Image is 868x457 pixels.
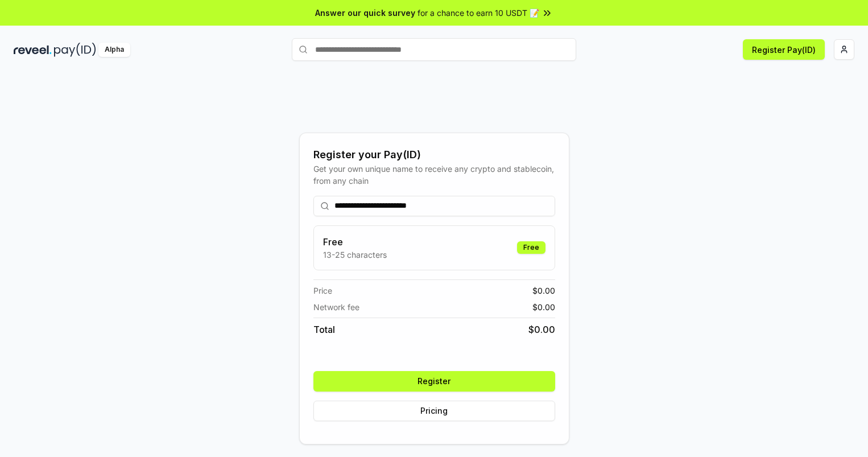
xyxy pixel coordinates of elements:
[313,371,555,392] button: Register
[313,147,555,163] div: Register your Pay(ID)
[313,401,555,421] button: Pricing
[323,235,387,249] h3: Free
[418,7,539,19] span: for a chance to earn 10 USDT 📝
[14,43,52,57] img: reveel_dark
[323,249,387,261] p: 13-25 characters
[98,43,130,57] div: Alpha
[517,241,545,254] div: Free
[313,285,332,297] span: Price
[528,323,555,336] span: $ 0.00
[313,323,335,336] span: Total
[743,39,825,60] button: Register Pay(ID)
[532,301,555,313] span: $ 0.00
[315,7,415,19] span: Answer our quick survey
[313,163,555,187] div: Get your own unique name to receive any crypto and stablecoin, from any chain
[313,301,359,313] span: Network fee
[54,43,96,57] img: pay_id
[532,285,555,297] span: $ 0.00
